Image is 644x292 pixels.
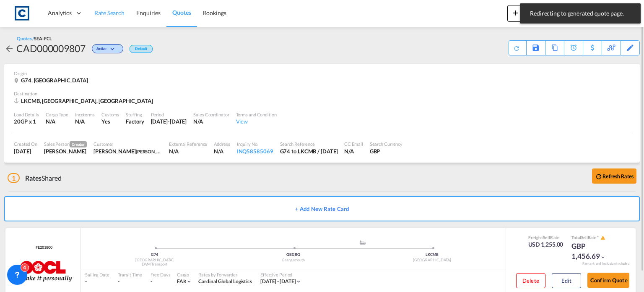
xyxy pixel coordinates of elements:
[370,147,403,155] div: GBP
[14,261,73,282] img: OOCL
[260,271,302,278] div: Effective Period
[260,278,296,284] span: [DATE] - [DATE]
[14,147,37,155] div: 19 Sep 2025
[151,111,187,118] div: Period
[136,148,190,155] span: [PERSON_NAME] Logisitcs
[85,262,224,267] div: EWM Transport
[280,141,338,147] div: Search Reference
[571,241,613,261] div: GBP 1,456.69
[48,9,72,17] span: Analytics
[4,42,16,55] div: icon-arrow-left
[14,97,155,105] div: LKCMB, Colombo, Asia Pacific
[280,147,338,155] div: G74 to LKCMB / 19 Sep 2025
[236,111,277,118] div: Terms and Condition
[186,279,192,284] md-icon: icon-chevron-down
[358,240,368,245] md-icon: assets/icons/custom/ship-fill.svg
[224,258,363,263] div: Grangemouth
[92,44,123,53] div: Change Status Here
[136,9,161,16] span: Enquiries
[4,44,14,54] md-icon: icon-arrow-left
[130,45,153,53] div: Default
[576,261,636,266] div: Remark and Inclusion included
[34,245,52,250] div: Contract / Rate Agreement / Tariff / Spot Pricing Reference Number: FE201800
[296,279,301,284] md-icon: icon-chevron-down
[34,245,52,250] span: FE201800
[177,278,187,284] span: FAK
[86,42,125,55] div: Change Status Here
[600,235,605,240] md-icon: icon-alert
[85,278,109,285] div: -
[14,141,37,147] div: Created On
[151,118,187,125] div: 30 Sep 2025
[581,235,588,240] span: Sell
[93,147,162,155] div: Andrea Locarno
[363,258,501,263] div: [GEOGRAPHIC_DATA]
[513,41,522,52] div: Quote PDF is not available at this time
[198,278,252,284] span: Cardinal Global Logistics
[203,9,226,16] span: Bookings
[96,46,109,54] span: Active
[14,118,39,125] div: 20GP x 1
[4,196,640,221] button: + Add New Rate Card
[528,240,563,249] div: USD 1,255.00
[198,271,252,278] div: Rates by Forwarder
[14,90,630,97] div: Destination
[34,36,52,41] span: SEA-FCL
[193,111,229,118] div: Sales Coordinator
[198,278,252,285] div: Cardinal Global Logistics
[214,141,230,147] div: Address
[85,258,224,263] div: [GEOGRAPHIC_DATA]
[236,118,277,125] div: View
[118,271,142,278] div: Transit Time
[21,77,88,84] span: G74, [GEOGRAPHIC_DATA]
[596,235,600,240] span: Subject to Remarks
[571,234,613,241] div: Total Rate
[595,173,602,180] md-icon: icon-refresh
[109,47,119,52] md-icon: icon-chevron-down
[344,141,363,147] div: CC Email
[363,252,501,258] div: LKCMB
[44,147,87,155] div: Lynsey Heaton
[543,235,550,240] span: Sell
[118,278,142,285] div: -
[151,252,158,257] span: G74
[101,111,119,118] div: Customs
[193,118,229,125] div: N/A
[44,141,87,147] div: Sales Person
[75,111,95,118] div: Incoterms
[46,118,68,125] div: N/A
[14,111,39,118] div: Load Details
[169,141,207,147] div: External Reference
[46,111,68,118] div: Cargo Type
[94,9,125,16] span: Rate Search
[25,174,42,182] span: Rates
[177,271,192,278] div: Cargo
[13,4,31,23] img: 1fdb9190129311efbfaf67cbb4249bed.jpeg
[169,147,207,155] div: N/A
[592,168,636,184] button: icon-refreshRefresh Rates
[224,252,363,258] div: GBGRG
[8,174,62,183] div: Shared
[511,8,521,18] md-icon: icon-plus 400-fg
[8,173,20,183] span: 1
[85,271,109,278] div: Sailing Date
[70,141,87,147] span: Creator
[101,118,119,125] div: Yes
[600,254,606,260] md-icon: icon-chevron-down
[17,35,52,42] div: Quotes /SEA-FCL
[602,173,634,179] b: Refresh Rates
[237,147,273,155] div: INQ58585069
[151,278,152,285] div: -
[214,147,230,155] div: N/A
[507,5,545,22] button: icon-plus 400-fgNewicon-chevron-down
[93,141,162,147] div: Customer
[14,76,90,84] div: G74, United Kingdom
[527,9,633,18] span: Redirecting to generated quote page.
[151,271,171,278] div: Free Days
[513,45,520,52] md-icon: icon-refresh
[75,118,85,125] div: N/A
[370,141,403,147] div: Search Currency
[552,273,581,288] button: Edit
[126,111,144,118] div: Stuffing
[126,118,144,125] div: Factory Stuffing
